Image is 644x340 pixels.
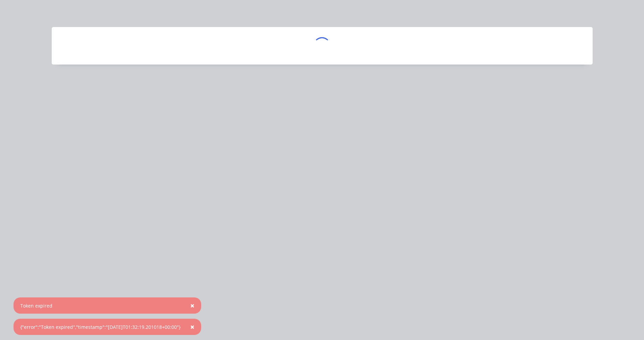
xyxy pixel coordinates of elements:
button: Close [184,319,201,335]
span: × [190,322,194,332]
span: × [190,301,194,310]
div: Token expired [20,302,52,309]
button: Close [184,297,201,314]
div: {"error":"Token expired","timestamp":"[DATE]T01:32:19.201018+00:00"} [20,323,181,331]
